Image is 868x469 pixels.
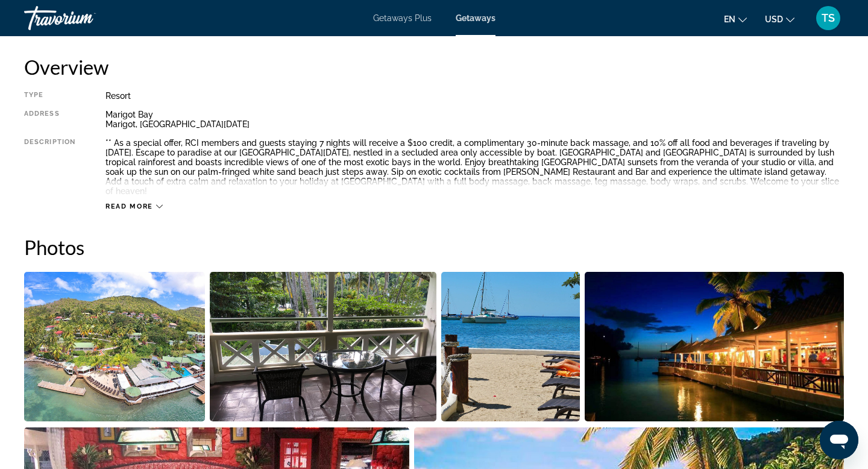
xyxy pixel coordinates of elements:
[24,110,75,129] div: Address
[105,138,844,196] div: ** As a special offer, RCI members and guests staying 7 nights will receive a $100 credit, a comp...
[585,271,844,422] button: Open full-screen image slider
[24,2,145,34] a: Travorium
[822,12,835,24] span: TS
[105,203,153,210] span: Read more
[441,271,580,422] button: Open full-screen image slider
[210,271,436,422] button: Open full-screen image slider
[765,10,794,28] button: Change currency
[820,421,858,459] iframe: Button to launch messaging window
[724,10,747,28] button: Change language
[456,13,495,23] a: Getaways
[105,91,844,101] div: Resort
[724,14,735,24] span: en
[373,13,432,23] a: Getaways Plus
[24,235,844,259] h2: Photos
[24,138,75,196] div: Description
[24,271,205,422] button: Open full-screen image slider
[105,202,163,211] button: Read more
[24,55,844,79] h2: Overview
[24,91,75,101] div: Type
[765,14,783,24] span: USD
[813,5,844,31] button: User Menu
[105,110,844,129] div: Marigot Bay Marigot, [GEOGRAPHIC_DATA][DATE]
